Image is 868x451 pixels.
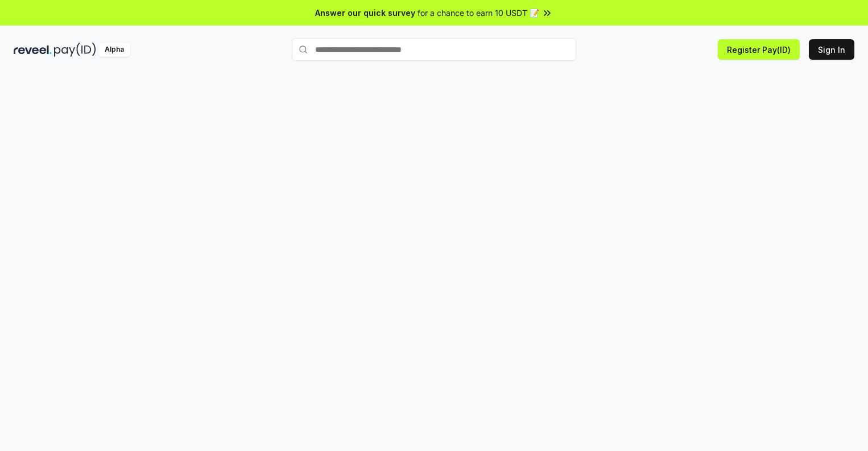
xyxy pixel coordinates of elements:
[98,43,130,57] div: Alpha
[54,43,96,57] img: pay_id
[315,7,415,19] span: Answer our quick survey
[809,39,854,60] button: Sign In
[418,7,539,19] span: for a chance to earn 10 USDT 📝
[718,39,800,60] button: Register Pay(ID)
[14,43,52,57] img: reveel_dark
